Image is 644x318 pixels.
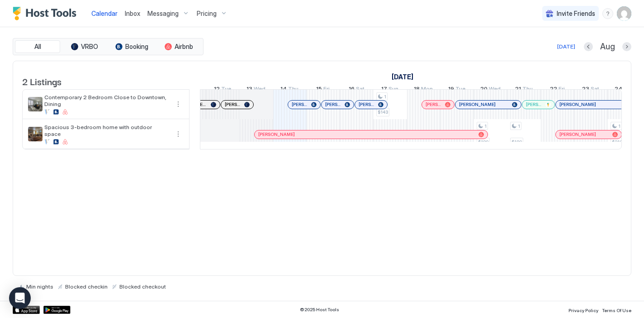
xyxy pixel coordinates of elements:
[91,9,118,18] a: Calendar
[448,85,454,95] span: 19
[412,83,435,96] a: August 18, 2025
[484,123,487,129] span: 1
[489,85,501,95] span: Wed
[618,123,620,129] span: 1
[173,129,184,140] button: More options
[325,101,341,107] span: [PERSON_NAME]
[62,40,107,53] button: VRBO
[388,85,398,95] span: Sun
[173,99,184,110] button: More options
[197,10,217,18] span: Pricing
[109,40,154,53] button: Booking
[280,85,287,95] span: 14
[548,83,567,96] a: August 22, 2025
[557,43,575,51] div: [DATE]
[28,97,43,111] div: listing image
[515,85,521,95] span: 21
[26,283,53,290] span: Min nights
[147,10,179,18] span: Messaging
[580,83,601,96] a: August 23, 2025
[378,109,388,115] span: $143
[602,305,631,314] a: Terms Of Use
[478,139,488,145] span: $189
[119,283,166,290] span: Blocked checkout
[459,101,496,107] span: [PERSON_NAME]
[173,129,184,140] div: menu
[246,85,252,95] span: 13
[254,85,265,95] span: Wed
[221,85,231,95] span: Tue
[602,8,613,19] div: menu
[175,43,193,51] span: Airbnb
[421,85,433,95] span: Mon
[13,7,80,20] a: Host Tools Logo
[557,10,595,18] span: Invite Friends
[600,42,615,52] span: Aug
[22,74,62,88] span: 2 Listings
[43,306,71,314] a: Google Play Store
[13,306,40,314] a: App Store
[389,70,416,83] a: August 1, 2025
[34,43,41,51] span: All
[455,85,465,95] span: Tue
[612,83,636,96] a: August 24, 2025
[526,101,542,107] span: [PERSON_NAME]
[300,307,339,313] span: © 2025 Host Tools
[556,41,577,52] button: [DATE]
[568,305,598,314] a: Privacy Policy
[359,101,374,107] span: [PERSON_NAME]
[214,85,220,95] span: 12
[258,131,295,137] span: [PERSON_NAME]
[44,94,169,107] span: Contemporary 2 Bedroom Close to Downtown, Dining
[559,85,565,95] span: Fri
[602,308,631,313] span: Terms Of Use
[582,85,589,95] span: 23
[292,101,308,107] span: [PERSON_NAME] Gusenleitner-[PERSON_NAME]
[591,85,599,95] span: Sat
[414,85,420,95] span: 18
[513,83,535,96] a: August 21, 2025
[28,127,43,141] div: listing image
[13,38,204,55] div: tab-group
[173,99,184,110] div: menu
[156,40,201,53] button: Airbnb
[478,83,503,96] a: August 20, 2025
[622,42,631,51] button: Next month
[612,139,622,145] span: $210
[559,131,596,137] span: [PERSON_NAME]
[244,83,268,96] a: August 13, 2025
[91,10,118,17] span: Calendar
[212,83,233,96] a: August 12, 2025
[480,85,488,95] span: 20
[81,43,98,51] span: VRBO
[379,83,401,96] a: August 17, 2025
[15,40,60,53] button: All
[125,43,148,51] span: Booking
[278,83,301,96] a: August 14, 2025
[426,101,441,107] span: [PERSON_NAME]
[65,283,108,290] span: Blocked checkin
[9,287,31,309] div: Open Intercom Messenger
[568,308,598,313] span: Privacy Policy
[446,83,468,96] a: August 19, 2025
[125,10,140,17] span: Inbox
[522,85,533,95] span: Thu
[559,101,596,107] span: [PERSON_NAME]
[550,85,557,95] span: 22
[225,101,241,107] span: [PERSON_NAME]
[518,123,520,129] span: 1
[617,6,631,21] div: User profile
[125,9,140,18] a: Inbox
[44,124,169,137] span: Spacious 3-bedroom home with outdoor space
[511,139,522,145] span: $189
[584,42,593,51] button: Previous month
[615,85,622,95] span: 24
